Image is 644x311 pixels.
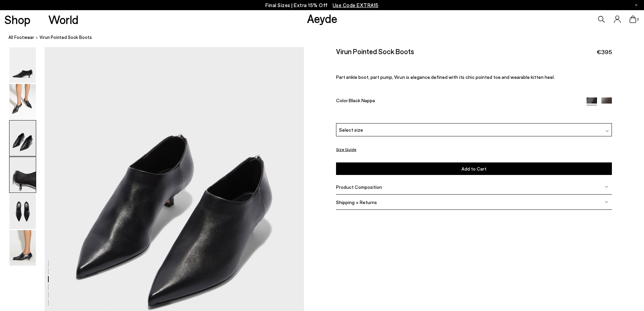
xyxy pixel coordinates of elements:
img: Virun Pointed Sock Boots - Image 4 [9,157,36,193]
div: Color: [336,97,577,105]
span: Select size [339,126,363,133]
a: Shop [4,14,30,25]
img: Virun Pointed Sock Boots - Image 1 [9,47,36,83]
img: Virun Pointed Sock Boots - Image 3 [9,120,36,156]
img: Virun Pointed Sock Boots - Image 5 [9,194,36,229]
button: Add to Cart [336,162,612,175]
span: Shipping + Returns [336,199,377,205]
p: Part ankle boot, part pump, Virun is elegance defined with its chic pointed toe and wearable kitt... [336,74,612,80]
span: Virun Pointed Sock Boots [40,34,92,41]
p: Final Sizes | Extra 15% Off [265,1,379,9]
h2: Virun Pointed Sock Boots [336,47,414,55]
img: svg%3E [605,185,608,188]
span: Navigate to /collections/ss25-final-sizes [333,2,379,8]
img: Virun Pointed Sock Boots - Image 2 [9,84,36,119]
a: All Footwear [8,34,34,41]
nav: breadcrumb [8,28,644,47]
img: svg%3E [605,200,608,204]
a: Aeyde [307,11,337,25]
img: Virun Pointed Sock Boots - Image 6 [9,230,36,266]
img: svg%3E [605,129,609,133]
span: Add to Cart [461,166,486,172]
a: World [48,14,78,25]
span: Black Nappa [349,97,375,103]
button: Size Guide [336,145,356,154]
span: €395 [597,48,612,56]
span: 0 [636,18,640,21]
span: Product Composition [336,184,382,190]
a: 0 [629,16,636,23]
